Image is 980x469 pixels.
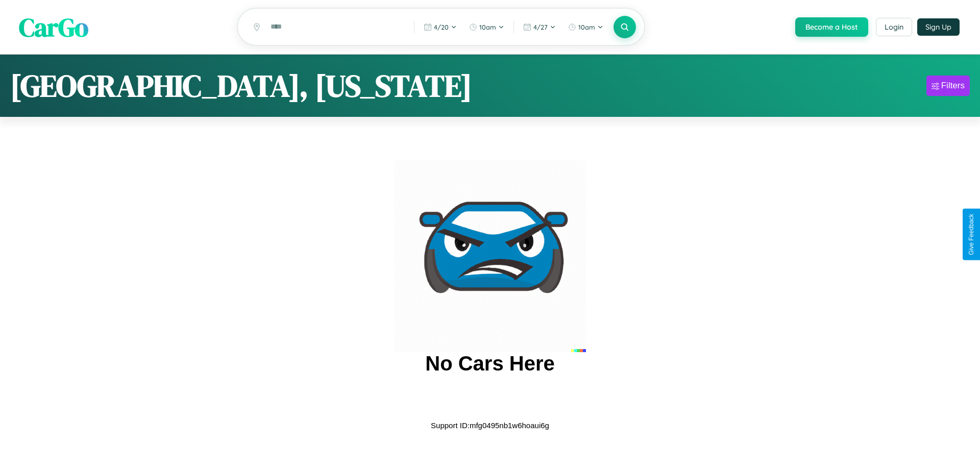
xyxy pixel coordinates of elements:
span: 4 / 20 [434,23,449,31]
img: car [394,160,586,352]
button: 4/27 [518,19,561,35]
button: Sign Up [917,18,960,36]
span: 10am [578,23,595,31]
button: Filters [926,76,970,96]
p: Support ID: mfg0495nb1w6hoaui6g [431,418,549,432]
h1: [GEOGRAPHIC_DATA], [US_STATE] [10,65,472,107]
button: Login [876,18,912,36]
span: 4 / 27 [533,23,548,31]
button: 10am [563,19,608,35]
div: Give Feedback [968,214,975,255]
h2: No Cars Here [425,352,554,375]
span: 10am [479,23,496,31]
span: CarGo [19,9,88,44]
button: Become a Host [795,17,868,37]
button: 10am [464,19,509,35]
button: 4/20 [419,19,462,35]
div: Filters [941,81,965,91]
